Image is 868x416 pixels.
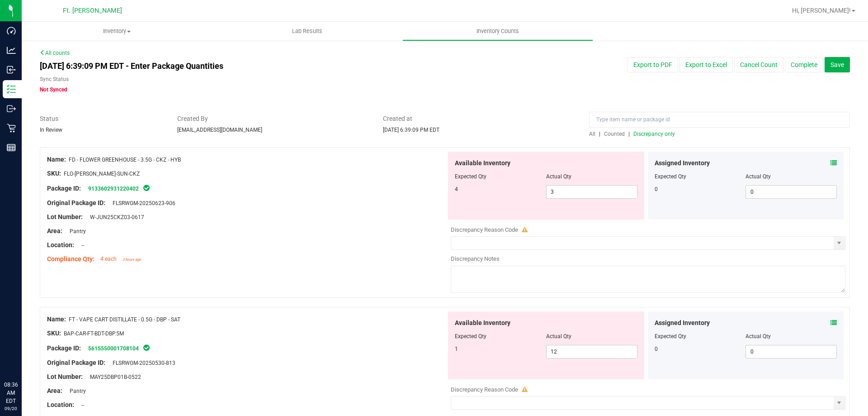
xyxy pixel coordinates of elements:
[40,127,62,133] span: In Review
[40,75,69,83] label: Sync Status
[47,170,61,177] span: SKU:
[589,131,599,137] a: All
[177,114,370,124] span: Created By
[834,397,845,409] span: select
[47,199,105,206] span: Original Package ID:
[47,227,62,234] span: Area:
[63,7,122,14] span: Ft. [PERSON_NAME]
[47,373,83,380] span: Lot Number:
[679,57,733,72] button: Export to Excel
[108,360,175,366] span: FLSRWGM-20250530-813
[825,57,850,72] button: Save
[455,333,486,339] span: Expected Qty
[627,57,678,72] button: Export to PDF
[455,318,510,328] span: Available Inventory
[655,158,710,168] span: Assigned Inventory
[633,131,675,137] span: Discrepancy only
[88,345,139,352] a: 5615550001708104
[47,241,74,249] span: Location:
[589,112,850,128] input: Type item name or package id
[47,255,94,263] span: Compliance Qty:
[47,185,81,192] span: Package ID:
[655,318,710,328] span: Assigned Inventory
[547,345,637,358] input: 12
[40,114,164,124] span: Status
[464,27,531,35] span: Inventory Counts
[655,172,746,181] div: Expected Qty
[47,330,61,337] span: SKU:
[599,131,600,137] span: |
[792,7,851,14] span: Hi, [PERSON_NAME]!
[734,57,783,72] button: Cancel Count
[77,242,84,249] span: --
[65,228,86,234] span: Pantry
[47,359,105,366] span: Original Package ID:
[451,254,845,263] div: Discrepancy Notes
[123,258,141,262] span: 3 hours ago
[212,22,402,41] a: Lab Results
[7,104,16,113] inline-svg: Outbound
[47,316,66,323] span: Name:
[280,27,335,35] span: Lab Results
[602,131,628,137] a: Counted
[69,157,181,163] span: FD - FLOWER GREENHOUSE - 3.5G - CKZ - HYB
[64,330,124,337] span: BAP-CAR-FT-BDT-DBP.5M
[22,27,212,35] span: Inventory
[40,50,70,56] a: All counts
[546,333,571,339] span: Actual Qty
[455,186,458,192] span: 4
[47,156,66,163] span: Name:
[7,143,16,152] inline-svg: Reports
[628,131,630,137] span: |
[383,127,439,133] span: [DATE] 6:39:09 PM EDT
[7,124,16,133] inline-svg: Retail
[64,171,140,177] span: FLO-[PERSON_NAME]-SUN-CKZ
[177,127,262,133] span: [EMAIL_ADDRESS][DOMAIN_NAME]
[785,57,823,72] button: Complete
[830,61,844,68] span: Save
[88,186,139,192] a: 9133602931220402
[40,62,507,71] h4: [DATE] 6:39:09 PM EDT - Enter Package Quantities
[142,183,151,192] span: In Sync
[745,332,837,340] div: Actual Qty
[4,405,18,412] p: 09/20
[547,186,637,198] input: 3
[47,213,83,220] span: Lot Number:
[834,237,845,249] span: select
[65,388,86,394] span: Pantry
[4,381,18,405] p: 08:36 AM EDT
[85,214,144,220] span: W-JUN25CKZ03-0617
[383,114,576,124] span: Created at
[455,173,486,180] span: Expected Qty
[69,316,180,323] span: FT - VAPE CART DISTILLATE - 0.5G - DBP - SAT
[100,256,117,262] span: 4 each
[40,86,67,93] span: Not Synced
[402,22,593,41] a: Inventory Counts
[85,374,141,380] span: MAY25DBP01B-0522
[47,344,81,352] span: Package ID:
[142,343,151,352] span: In Sync
[546,173,571,180] span: Actual Qty
[589,131,595,137] span: All
[746,345,836,358] input: 0
[455,346,458,352] span: 1
[22,22,212,41] a: Inventory
[47,401,74,408] span: Location:
[455,158,510,168] span: Available Inventory
[631,131,675,137] a: Discrepancy only
[77,402,84,408] span: --
[655,185,746,193] div: 0
[7,85,16,94] inline-svg: Inventory
[9,344,36,371] iframe: Resource center
[108,200,175,206] span: FLSRWGM-20250623-906
[7,65,16,74] inline-svg: Inbound
[47,387,62,394] span: Area:
[745,172,837,181] div: Actual Qty
[655,345,746,353] div: 0
[7,46,16,55] inline-svg: Analytics
[655,332,746,340] div: Expected Qty
[604,131,625,137] span: Counted
[451,226,518,233] span: Discrepancy Reason Code
[7,26,16,35] inline-svg: Dashboard
[451,386,518,393] span: Discrepancy Reason Code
